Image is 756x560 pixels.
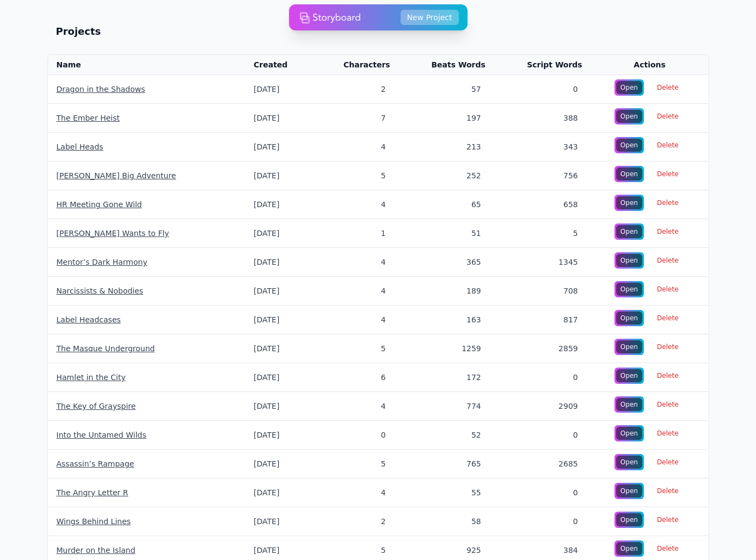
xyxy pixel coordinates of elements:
[245,190,314,219] td: [DATE]
[616,283,642,296] div: Open
[650,80,685,95] span: Delete
[650,195,685,210] span: Delete
[245,104,314,133] td: [DATE]
[245,219,314,248] td: [DATE]
[399,133,494,161] td: 213
[650,455,685,470] span: Delete
[57,114,120,122] a: The Ember Heist
[494,248,591,277] td: 1345
[614,425,644,441] a: Open
[494,104,591,133] td: 388
[614,223,644,240] a: Open
[614,137,644,153] a: Open
[650,483,685,499] span: Delete
[245,507,314,536] td: [DATE]
[245,421,314,450] td: [DATE]
[314,190,399,219] td: 4
[591,55,709,75] th: Actions
[245,478,314,507] td: [DATE]
[314,133,399,161] td: 4
[314,55,399,75] th: Characters
[494,392,591,421] td: 2909
[57,258,147,266] a: Mentor’s Dark Harmony
[314,248,399,277] td: 4
[494,133,591,161] td: 343
[314,421,399,450] td: 0
[314,277,399,306] td: 4
[614,512,644,528] a: Open
[616,312,642,325] div: Open
[57,287,144,295] a: Narcissists & Nobodies
[494,450,591,478] td: 2685
[48,55,245,75] th: Name
[614,79,644,96] a: Open
[245,363,314,392] td: [DATE]
[494,75,591,104] td: 0
[616,110,642,123] div: Open
[314,161,399,190] td: 5
[616,254,642,267] div: Open
[614,396,644,413] a: Open
[57,431,146,439] a: Into the Untamed Wilds
[616,542,642,555] div: Open
[399,363,494,392] td: 172
[494,421,591,450] td: 0
[650,224,685,239] span: Delete
[245,392,314,421] td: [DATE]
[57,546,136,555] a: Murder on the Island
[494,363,591,392] td: 0
[614,281,644,297] a: Open
[57,200,142,209] a: HR Meeting Gone Wild
[314,392,399,421] td: 4
[245,277,314,306] td: [DATE]
[57,229,169,238] a: [PERSON_NAME] Wants to Fly
[399,507,494,536] td: 58
[650,339,685,354] span: Delete
[314,306,399,334] td: 4
[614,339,644,355] a: Open
[245,334,314,363] td: [DATE]
[494,277,591,306] td: 708
[614,310,644,326] a: Open
[57,171,176,180] a: [PERSON_NAME] Big Adventure
[57,344,155,353] a: The Masque Underground
[245,450,314,478] td: [DATE]
[399,190,494,219] td: 65
[245,55,314,75] th: Created
[494,306,591,334] td: 817
[650,310,685,326] span: Delete
[314,219,399,248] td: 1
[616,196,642,209] div: Open
[616,340,642,353] div: Open
[57,488,128,497] a: The Angry Letter R
[245,75,314,104] td: [DATE]
[494,478,591,507] td: 0
[616,398,642,411] div: Open
[650,541,685,556] span: Delete
[399,55,494,75] th: Beats Words
[494,190,591,219] td: 658
[650,253,685,268] span: Delete
[401,10,459,25] a: New Project
[614,252,644,269] a: Open
[494,55,591,75] th: Script Words
[650,282,685,297] span: Delete
[314,104,399,133] td: 7
[616,369,642,382] div: Open
[245,248,314,277] td: [DATE]
[616,225,642,238] div: Open
[56,24,101,39] h2: Projects
[614,540,644,557] a: Open
[57,315,121,324] a: Label Headcases
[650,512,685,527] span: Delete
[57,517,131,526] a: Wings Behind Lines
[399,219,494,248] td: 51
[650,109,685,124] span: Delete
[399,75,494,104] td: 57
[399,306,494,334] td: 163
[614,483,644,499] a: Open
[314,75,399,104] td: 2
[399,421,494,450] td: 52
[314,478,399,507] td: 4
[399,478,494,507] td: 55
